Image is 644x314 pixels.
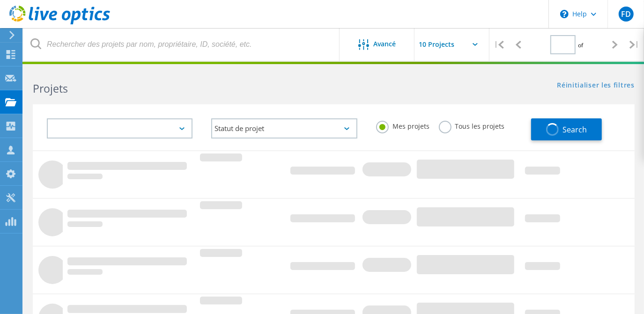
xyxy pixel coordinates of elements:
span: Search [563,124,587,135]
span: of [578,41,583,49]
button: Search [531,118,602,140]
b: Projets [33,81,68,96]
a: Live Optics Dashboard [9,20,110,26]
svg: \n [560,10,569,18]
label: Mes projets [376,121,429,130]
div: | [625,28,644,61]
div: | [489,28,509,61]
div: Statut de projet [211,118,357,139]
span: Avancé [374,41,396,47]
label: Tous les projets [439,121,505,130]
a: Réinitialiser les filtres [557,82,635,90]
input: Rechercher des projets par nom, propriétaire, ID, société, etc. [23,28,340,61]
span: FD [621,10,631,18]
